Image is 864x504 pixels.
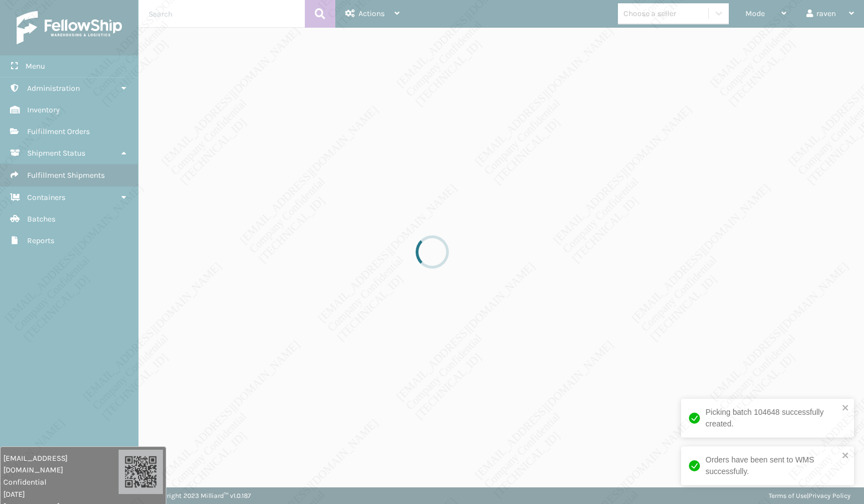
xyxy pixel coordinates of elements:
[842,403,850,414] button: close
[3,488,119,500] span: [DATE]
[3,452,119,476] span: [EMAIL_ADDRESS][DOMAIN_NAME]
[705,454,839,477] div: Orders have been sent to WMS successfully.
[3,476,119,488] span: Confidential
[842,451,850,461] button: close
[705,407,839,430] div: Picking batch 104648 successfully created.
